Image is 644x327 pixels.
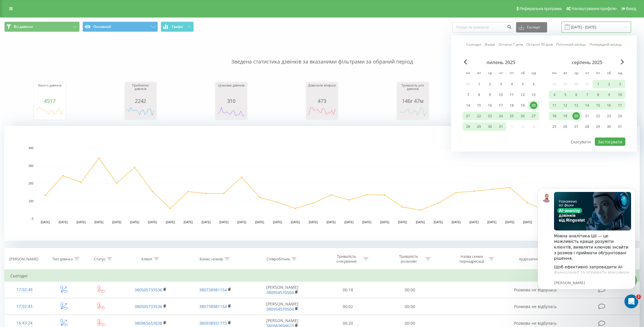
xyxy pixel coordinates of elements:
[475,91,483,99] div: 8
[530,112,537,120] div: 27
[621,59,624,65] span: Next Month
[475,102,483,109] div: 15
[551,102,558,109] div: 11
[582,91,593,99] div: чт 7 серп 2025 р.
[550,69,559,78] abbr: понеділок
[616,123,624,130] div: 31
[595,138,625,146] button: Застосувати
[485,42,495,47] a: Вчора
[464,69,472,78] abbr: понеділок
[463,59,539,65] div: липень 2025
[603,91,614,99] div: сб 9 серп 2025 р.
[497,123,505,130] div: 31
[474,91,484,99] div: вт 8 лип 2025 р.
[362,221,371,224] text: [DATE]
[593,91,603,99] div: пт 8 серп 2025 р.
[605,102,613,109] div: 16
[528,112,539,120] div: нд 27 лип 2025 р.
[499,42,523,47] a: Останні 7 днів
[308,104,336,121] svg: A chart.
[219,221,229,224] text: [DATE]
[523,221,532,224] text: [DATE]
[495,91,506,99] div: чт 10 лип 2025 р.
[35,104,64,121] svg: A chart.
[273,221,282,224] text: [DATE]
[517,112,528,120] div: сб 26 лип 2025 р.
[519,80,526,88] div: 5
[184,221,193,224] text: [DATE]
[309,221,318,224] text: [DATE]
[519,91,526,99] div: 12
[603,101,614,110] div: сб 16 серп 2025 р.
[508,102,515,109] div: 18
[266,306,294,312] a: 380954570504
[484,80,495,89] div: ср 2 лип 2025 р.
[582,101,593,110] div: чт 14 серп 2025 р.
[507,69,516,78] abbr: п’ятниця
[14,24,33,29] span: Всі дзвінки
[517,101,528,110] div: сб 19 лип 2025 р.
[331,254,362,264] div: Тривалість очікування
[308,84,336,98] div: Дзвонили вперше
[561,91,569,99] div: 5
[571,101,582,110] div: ср 13 серп 2025 р.
[475,123,483,130] div: 29
[505,221,514,224] text: [DATE]
[529,69,538,78] abbr: неділя
[217,98,246,104] div: 310
[486,102,494,109] div: 16
[517,91,528,99] div: сб 12 лип 2025 р.
[549,101,560,110] div: пн 11 серп 2025 р.
[514,304,557,309] span: Розмова не відбулась
[497,91,505,99] div: 10
[614,101,625,110] div: нд 17 серп 2025 р.
[572,91,580,99] div: 6
[495,112,506,120] div: чт 24 лип 2025 р.
[605,91,613,99] div: 9
[379,282,441,298] td: 00:00
[4,126,640,241] svg: A chart.
[4,47,640,66] p: Зведена статистика дзвінків за вказаними фільтрами за обраний період
[474,101,484,110] div: вт 15 лип 2025 р.
[560,101,571,110] div: вт 12 серп 2025 р.
[529,180,644,311] iframe: Intercom notifications повідомлення
[398,221,407,224] text: [DATE]
[506,80,517,89] div: пт 4 лип 2025 р.
[572,112,580,120] div: 20
[582,112,593,120] div: чт 21 серп 2025 р.
[5,270,640,282] td: Сьогодні
[237,221,246,224] text: [DATE]
[497,102,505,109] div: 17
[530,102,537,109] div: 20
[561,69,570,78] abbr: вівторок
[484,91,495,99] div: ср 9 лип 2025 р.
[495,101,506,110] div: чт 17 лип 2025 р.
[463,112,474,120] div: пн 21 лип 2025 р.
[166,221,175,224] text: [DATE]
[161,22,194,32] button: Графік
[463,122,474,131] div: пн 28 лип 2025 р.
[130,221,139,224] text: [DATE]
[255,221,264,224] text: [DATE]
[291,221,300,224] text: [DATE]
[497,80,505,88] div: 3
[594,91,602,99] div: 8
[594,123,602,130] div: 29
[594,80,602,88] div: 1
[506,91,517,99] div: пт 11 лип 2025 р.
[549,122,560,131] div: пн 25 серп 2025 р.
[327,221,336,224] text: [DATE]
[344,221,354,224] text: [DATE]
[589,42,622,47] a: Попередній місяць
[636,295,641,299] span: 2
[217,104,246,121] svg: A chart.
[135,304,162,309] a: 380505733536
[572,102,580,109] div: 13
[495,122,506,131] div: чт 31 лип 2025 р.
